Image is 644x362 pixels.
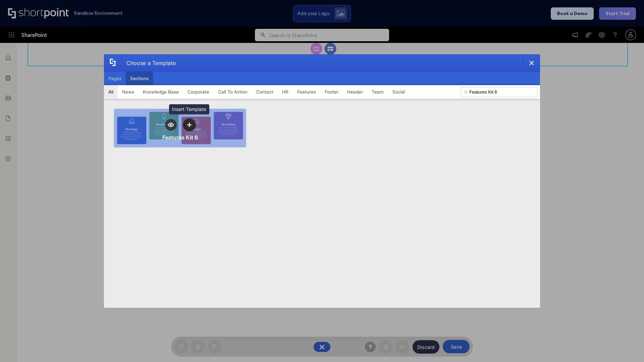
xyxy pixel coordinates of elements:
button: Sections [126,72,153,85]
iframe: Chat Widget [610,330,644,362]
div: template selector [104,54,540,308]
button: Pages [104,72,126,85]
input: Search [461,87,537,97]
button: All [104,85,118,99]
button: HR [278,85,293,99]
button: Knowledge Base [139,85,183,99]
div: Choose a Template [121,55,176,71]
button: Header [343,85,367,99]
button: Features [293,85,320,99]
div: Features Kit 6 [162,134,198,141]
button: Footer [320,85,343,99]
button: News [118,85,139,99]
button: Contact [252,85,278,99]
button: Corporate [183,85,214,99]
button: Social [388,85,410,99]
button: Team [367,85,388,99]
button: Call To Action [214,85,252,99]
